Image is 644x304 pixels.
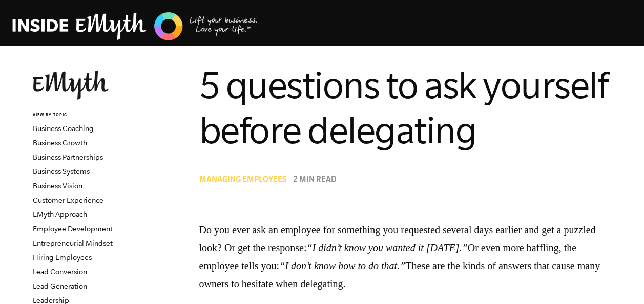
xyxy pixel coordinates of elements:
a: Business Growth [33,139,87,147]
a: Business Systems [33,167,90,176]
a: Hiring Employees [33,253,92,262]
h6: VIEW BY TOPIC [33,112,156,119]
a: Business Vision [33,182,82,190]
img: EMyth Business Coaching [12,11,258,42]
span: 5 questions to ask yourself before delegating [199,64,608,151]
a: Business Partnerships [33,153,103,161]
iframe: Chat Widget [593,255,644,304]
a: EMyth Approach [33,210,87,219]
a: Employee Development [33,225,113,233]
em: “I don’t know how to do that.” [279,260,405,271]
img: EMyth [33,71,109,100]
p: Do you ever ask an employee for something you requested several days earlier and get a puzzled lo... [199,221,609,293]
a: Lead Generation [33,282,87,290]
a: Business Coaching [33,124,94,133]
span: Managing Employees [199,176,286,186]
a: Managing Employees [199,176,292,186]
a: Entrepreneurial Mindset [33,239,113,247]
p: 2 min read [293,176,337,186]
em: “I didn’t know you wanted it [DATE].” [306,242,467,253]
a: Lead Conversion [33,268,87,276]
a: Customer Experience [33,196,103,204]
